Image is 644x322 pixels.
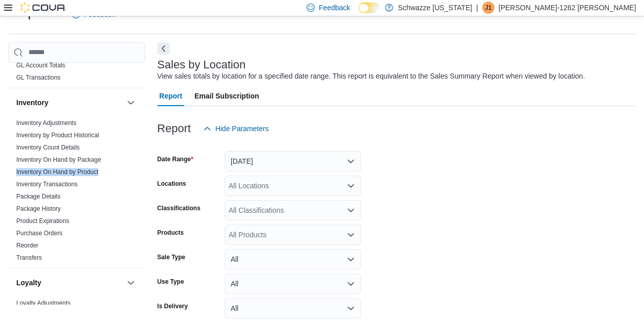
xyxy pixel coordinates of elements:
button: All [225,274,361,294]
span: Reorder [16,241,38,250]
p: | [476,2,478,14]
span: Feedback [319,3,350,13]
button: Loyalty [125,277,137,289]
label: Products [157,229,184,237]
p: Schwazze [US_STATE] [398,2,472,14]
a: Inventory Count Details [16,144,80,151]
p: [PERSON_NAME]-1262 [PERSON_NAME] [498,2,636,14]
label: Classifications [157,204,201,212]
button: [DATE] [225,151,361,171]
a: Package History [16,205,61,212]
img: Cova [20,3,66,13]
div: View sales totals by location for a specified date range. This report is equivalent to the Sales ... [157,71,585,82]
span: Hide Parameters [215,123,269,134]
button: Open list of options [347,206,355,214]
a: Reorder [16,242,38,249]
label: Locations [157,180,186,188]
span: Report [159,86,182,106]
span: Inventory On Hand by Package [16,156,101,164]
h3: Report [157,122,191,135]
div: Finance [8,59,145,88]
span: Purchase Orders [16,229,63,237]
a: Inventory On Hand by Package [16,156,101,163]
a: GL Account Totals [16,62,65,69]
a: Transfers [16,254,42,261]
span: GL Transactions [16,73,61,82]
span: Inventory Transactions [16,180,78,188]
span: Inventory by Product Historical [16,131,99,139]
label: Is Delivery [157,302,188,310]
a: Inventory Adjustments [16,119,76,127]
button: Hide Parameters [199,118,273,139]
a: GL Transactions [16,74,61,81]
div: Jeremy-1262 Goins [482,2,494,14]
button: Next [157,42,170,55]
button: Inventory [16,97,123,108]
span: Inventory Count Details [16,143,80,152]
button: All [225,298,361,318]
span: J1 [485,2,492,14]
button: Loyalty [16,278,123,288]
a: Product Expirations [16,217,69,225]
h3: Loyalty [16,278,41,288]
span: Package Details [16,192,61,201]
button: Open list of options [347,182,355,190]
span: Loyalty Adjustments [16,299,71,307]
span: Package History [16,205,61,213]
span: Product Expirations [16,217,69,225]
a: Purchase Orders [16,230,63,237]
button: Open list of options [347,231,355,239]
a: Inventory On Hand by Product [16,168,98,176]
input: Dark Mode [358,3,380,13]
span: Inventory Adjustments [16,119,76,127]
a: Inventory by Product Historical [16,132,99,139]
h3: Inventory [16,97,48,108]
button: All [225,249,361,269]
h3: Sales by Location [157,59,246,71]
div: Inventory [8,117,145,268]
a: Inventory Transactions [16,181,78,188]
label: Date Range [157,155,193,163]
label: Use Type [157,278,184,286]
button: Inventory [125,96,137,109]
span: GL Account Totals [16,61,65,69]
span: Inventory On Hand by Product [16,168,98,176]
a: Package Details [16,193,61,200]
label: Sale Type [157,253,185,261]
span: Email Subscription [194,86,259,106]
a: Loyalty Adjustments [16,300,71,307]
span: Transfers [16,254,42,262]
